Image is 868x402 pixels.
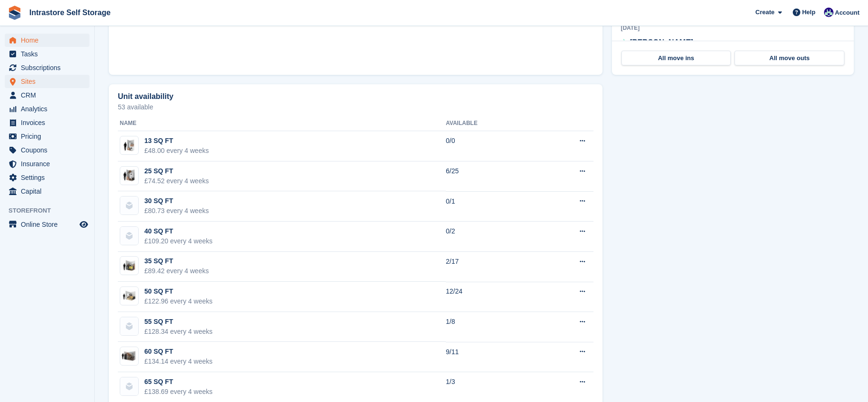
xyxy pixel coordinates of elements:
a: Preview store [78,219,89,230]
a: menu [5,185,89,198]
td: 6/25 [446,161,537,192]
a: menu [5,75,89,88]
a: menu [5,218,89,231]
a: menu [5,61,89,74]
span: Create [755,8,774,17]
span: Analytics [21,102,78,116]
img: blank-unit-type-icon-ffbac7b88ba66c5e286b0e438baccc4b9c83835d4c34f86887a83fc20ec27e7b.svg [120,227,138,245]
span: Pricing [21,130,78,143]
div: [DATE] [621,24,845,32]
a: menu [5,34,89,47]
div: 60 SQ FT [144,347,213,357]
th: Name [118,116,446,131]
span: Settings [21,171,78,184]
p: 53 available [118,104,593,110]
span: Capital [21,185,78,198]
td: 0/2 [446,222,537,252]
span: Storefront [9,206,94,215]
span: Insurance [21,157,78,170]
div: £74.52 every 4 weeks [144,176,209,186]
th: Available [446,116,537,131]
div: 30 SQ FT [144,196,209,206]
img: 35-sqft-unit.jpg [120,259,138,273]
div: 40 SQ FT [144,226,213,236]
span: Account [835,8,859,18]
img: 50-sqft-unit.jpg [120,289,138,303]
span: Home [21,34,78,47]
div: 25 SQ FT [144,166,209,176]
span: Sites [21,75,78,88]
a: menu [5,89,89,102]
img: blank-unit-type-icon-ffbac7b88ba66c5e286b0e438baccc4b9c83835d4c34f86887a83fc20ec27e7b.svg [120,377,138,395]
div: £128.34 every 4 weeks [144,327,213,337]
a: menu [5,171,89,184]
div: 35 SQ FT [144,256,209,266]
span: Tasks [21,47,78,61]
span: Online Store [21,218,78,231]
div: 50 SQ FT [144,286,213,296]
div: £80.73 every 4 weeks [144,206,209,216]
div: £89.42 every 4 weeks [144,266,209,276]
a: menu [5,116,89,129]
span: [PERSON_NAME] [630,38,693,46]
td: 0/0 [446,131,537,161]
span: Subscriptions [21,61,78,74]
a: Intrastore Self Storage [26,5,115,20]
img: 60-sqft-unit.jpg [120,349,138,363]
a: menu [5,130,89,143]
img: stora-icon-8386f47178a22dfd0bd8f6a31ec36ba5ce8667c1dd55bd0f319d3a0aa187defe.svg [8,6,22,20]
div: 13 SQ FT [144,136,209,146]
div: £109.20 every 4 weeks [144,236,213,246]
a: menu [5,143,89,157]
span: 053 [699,40,708,46]
div: £48.00 every 4 weeks [144,146,209,156]
a: All move ins [621,51,731,66]
a: All move outs [735,51,844,66]
a: [PERSON_NAME] 053 [621,37,709,49]
div: £122.96 every 4 weeks [144,296,213,306]
a: menu [5,102,89,116]
img: blank-unit-type-icon-ffbac7b88ba66c5e286b0e438baccc4b9c83835d4c34f86887a83fc20ec27e7b.svg [120,197,138,214]
a: menu [5,47,89,61]
img: Mathew Tremewan [824,8,833,17]
img: 20-sqft-unit.jpg [120,169,138,182]
td: 0/1 [446,191,537,222]
h2: Unit availability [118,92,173,101]
span: Invoices [21,116,78,129]
span: Coupons [21,143,78,157]
img: blank-unit-type-icon-ffbac7b88ba66c5e286b0e438baccc4b9c83835d4c34f86887a83fc20ec27e7b.svg [120,317,138,335]
div: 65 SQ FT [144,377,213,387]
div: £134.14 every 4 weeks [144,357,213,366]
div: £138.69 every 4 weeks [144,387,213,397]
div: 55 SQ FT [144,317,213,327]
a: menu [5,157,89,170]
img: 12-sqft-unit.jpg [120,139,138,152]
td: 2/17 [446,252,537,282]
td: 1/8 [446,312,537,342]
span: Help [802,8,815,17]
span: CRM [21,89,78,102]
td: 9/11 [446,342,537,372]
td: 12/24 [446,282,537,312]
